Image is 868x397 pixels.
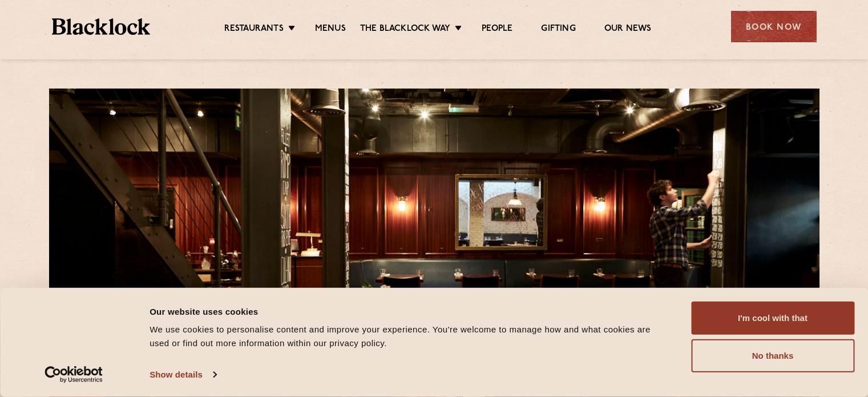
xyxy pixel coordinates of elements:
a: Our News [604,23,652,36]
a: Menus [315,23,346,36]
div: Book Now [731,11,817,42]
button: I'm cool with that [691,302,854,335]
a: Gifting [541,23,575,36]
img: BL_Textured_Logo-footer-cropped.svg [52,18,151,35]
a: Restaurants [224,23,284,36]
a: People [482,23,512,36]
a: Usercentrics Cookiebot - opens in a new window [24,366,124,383]
div: Our website uses cookies [150,304,665,318]
a: Show details [150,366,216,383]
div: We use cookies to personalise content and improve your experience. You're welcome to manage how a... [150,323,665,350]
a: The Blacklock Way [360,23,450,36]
button: No thanks [691,339,854,372]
